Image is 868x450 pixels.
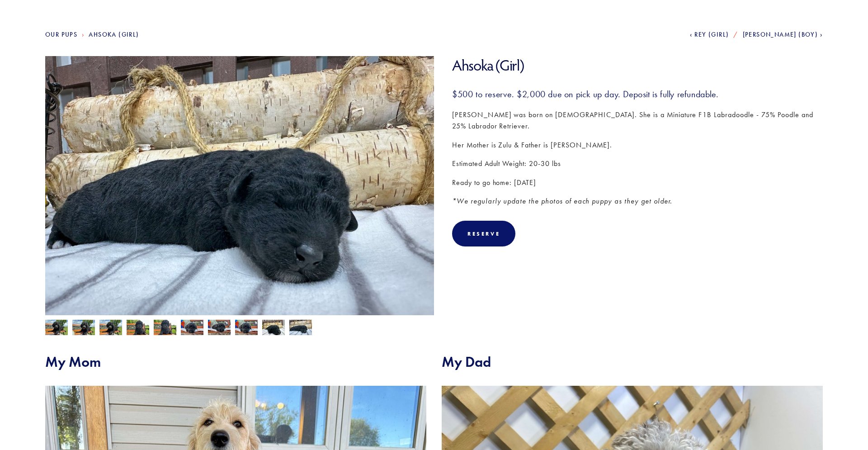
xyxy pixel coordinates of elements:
div: Reserve [452,221,515,246]
img: Ahsoka 1.jpg [262,319,285,336]
img: Ahsoka 8.jpg [45,320,68,337]
h1: Ahsoka (Girl) [452,56,823,75]
p: [PERSON_NAME] was born on [DEMOGRAPHIC_DATA]. She is a Miniature F1B Labradoodle - 75% Poodle and... [452,109,823,132]
a: Our Pups [45,31,77,38]
img: Ahsoka 10.jpg [72,320,95,337]
em: *We regularly update the photos of each puppy as they get older. [452,197,672,205]
img: Ahsoka 2.jpg [45,40,434,332]
p: Estimated Adult Weight: 20-30 lbs [452,158,823,170]
p: Ready to go home: [DATE] [452,177,823,189]
p: Her Mother is Zulu & Father is [PERSON_NAME]. [452,139,823,151]
span: [PERSON_NAME] (Boy) [743,31,818,38]
img: Ahsoka 6.jpg [154,320,176,337]
a: Ahsoka (Girl) [89,31,139,38]
h3: $500 to reserve. $2,000 due on pick up day. Deposit is fully refundable. [452,88,823,100]
div: Reserve [467,230,500,237]
img: Ahsoka 5.jpg [235,319,258,336]
img: Ahsoka 3.jpg [181,319,203,336]
a: [PERSON_NAME] (Boy) [743,31,823,38]
h2: My Dad [442,353,823,370]
span: Rey (Girl) [694,31,729,38]
img: Ahsoka 7.jpg [127,320,149,337]
img: Ahsoka 2.jpg [289,319,312,336]
a: Rey (Girl) [690,31,729,38]
h2: My Mom [45,353,426,370]
img: Ahsoka 4.jpg [208,319,231,336]
img: Ahsoka 9.jpg [99,320,122,337]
